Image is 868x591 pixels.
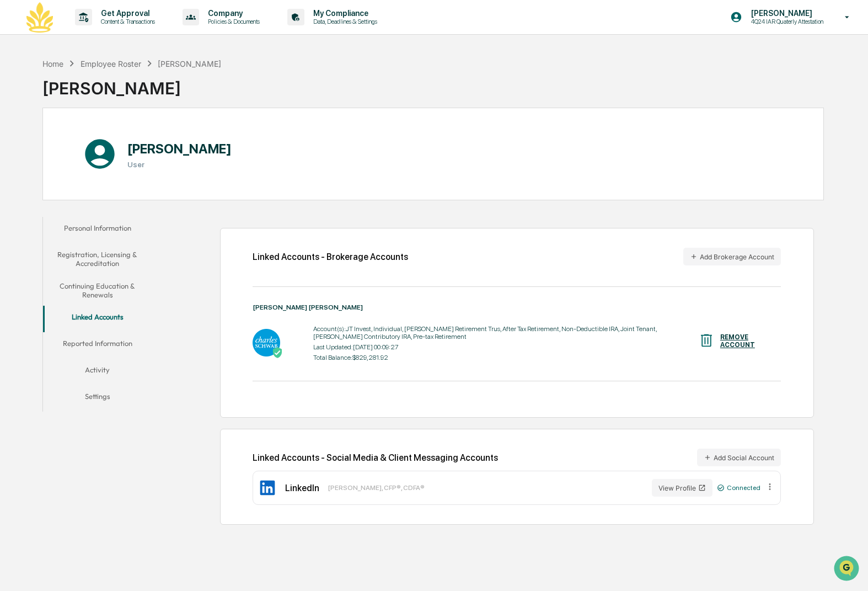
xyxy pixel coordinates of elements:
div: Connected [717,484,760,492]
div: [PERSON_NAME] [158,59,221,68]
div: 🗄️ [80,140,89,149]
div: Linked Accounts - Brokerage Accounts [253,252,408,262]
button: Add Brokerage Account [683,248,781,265]
div: Home [42,59,63,68]
div: 🖐️ [11,140,20,149]
button: Linked Accounts [43,306,152,332]
img: 1746055101610-c473b297-6a78-478c-a979-82029cc54cd1 [11,84,31,104]
div: Employee Roster [81,59,141,68]
div: Start new chat [37,84,181,95]
button: Continuing Education & Renewals [43,275,152,306]
div: Total Balance: $829,281.92 [313,354,698,361]
p: Data, Deadlines & Settings [304,18,383,25]
p: Get Approval [92,9,160,18]
div: Linked Accounts - Social Media & Client Messaging Accounts [253,449,781,466]
a: 🖐️Preclearance [7,135,76,155]
img: logo [26,2,53,33]
div: [PERSON_NAME] [42,70,221,98]
div: 🔎 [11,161,20,170]
a: 🔎Data Lookup [7,156,74,175]
button: Settings [43,385,152,412]
button: Registration, Licensing & Accreditation [43,243,152,275]
span: Attestations [91,139,137,150]
p: 4Q24 IAR Quaterly Attestation [742,18,829,25]
div: secondary tabs example [43,217,152,412]
div: REMOVE ACCOUNT [720,333,765,349]
span: Data Lookup [22,160,69,171]
div: [PERSON_NAME] [PERSON_NAME] [253,304,781,311]
h3: User [127,160,232,169]
div: [PERSON_NAME], CFP®, CDFA® [328,484,425,492]
button: Activity [43,359,152,385]
div: Last Updated: [DATE] 00:09:27 [313,343,698,351]
h1: [PERSON_NAME] [127,141,232,157]
p: How can we help? [11,23,201,41]
button: View Profile [652,479,712,497]
div: Account(s): JT Invest, Individual, [PERSON_NAME] Retirement Trus, After Tax Retirement, Non-Deduc... [313,325,698,340]
a: 🗄️Attestations [76,135,141,155]
div: LinkedIn [285,483,319,493]
div: We're available if you need us! [37,95,140,104]
img: Active [272,347,283,358]
iframe: Open customer support [833,555,862,584]
span: Pylon [110,187,133,195]
p: Content & Transactions [92,18,160,25]
button: Reported Information [43,332,152,359]
p: Company [199,9,265,18]
button: Add Social Account [697,449,781,466]
span: Preclearance [22,139,71,150]
p: My Compliance [304,9,383,18]
button: Personal Information [43,217,152,243]
a: Powered byPylon [78,187,133,195]
p: Policies & Documents [199,18,265,25]
img: LinkedIn Icon [259,479,276,497]
img: REMOVE ACCOUNT [698,332,715,349]
button: Start new chat [187,88,201,101]
img: Charles Schwab - Active [253,329,280,356]
p: [PERSON_NAME] [742,9,829,18]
